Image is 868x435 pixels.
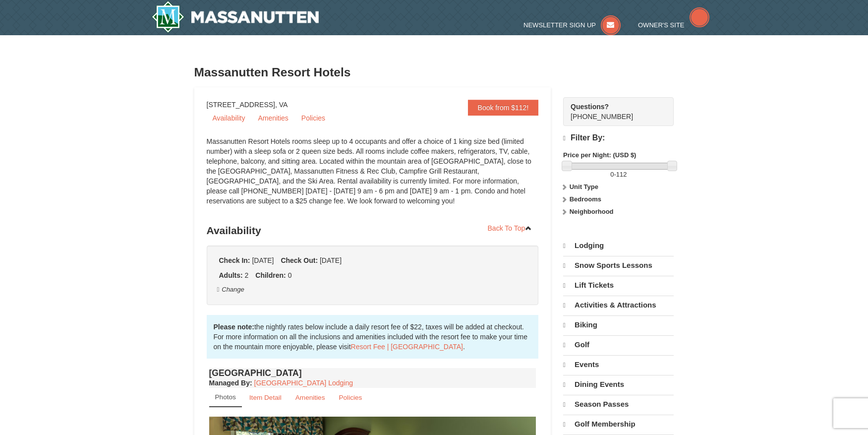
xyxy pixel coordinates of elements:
[209,368,536,378] h4: [GEOGRAPHIC_DATA]
[245,271,249,279] span: 2
[351,343,463,351] a: Resort Fee | [GEOGRAPHIC_DATA]
[219,271,243,279] strong: Adults:
[255,271,286,279] strong: Children:
[570,183,598,190] strong: Unit Type
[563,415,674,434] a: Golf Membership
[563,315,674,334] a: Biking
[638,21,709,29] a: Owner's Site
[570,195,601,203] strong: Bedrooms
[332,388,368,407] a: Policies
[281,256,318,264] strong: Check Out:
[295,111,331,125] a: Policies
[563,335,674,354] a: Golf
[207,111,251,125] a: Availability
[563,395,674,414] a: Season Passes
[563,256,674,275] a: Snow Sports Lessons
[616,171,627,178] span: 112
[481,221,539,236] a: Back To Top
[610,171,614,178] span: 0
[288,271,292,279] span: 0
[207,221,539,241] h3: Availability
[563,237,674,255] a: Lodging
[214,323,254,331] strong: Please note:
[209,379,252,387] strong: :
[152,1,319,33] a: Massanutten Resort
[638,21,685,29] span: Owner's Site
[563,355,674,374] a: Events
[252,256,274,264] span: [DATE]
[523,21,621,29] a: Newsletter Sign Up
[320,256,342,264] span: [DATE]
[571,102,656,121] span: [PHONE_NUMBER]
[209,379,250,387] span: Managed By
[563,133,674,143] h4: Filter By:
[243,388,288,407] a: Item Detail
[254,379,353,387] a: [GEOGRAPHIC_DATA] Lodging
[295,394,325,401] small: Amenities
[194,62,674,82] h3: Massanutten Resort Hotels
[570,208,614,215] strong: Neighborhood
[215,393,236,401] small: Photos
[217,284,245,295] button: Change
[563,151,636,159] strong: Price per Night: (USD $)
[571,103,609,111] strong: Questions?
[563,296,674,314] a: Activities & Attractions
[339,394,362,401] small: Policies
[252,111,294,125] a: Amenities
[523,21,596,29] span: Newsletter Sign Up
[563,276,674,295] a: Lift Tickets
[207,136,539,216] div: Massanutten Resort Hotels rooms sleep up to 4 occupants and offer a choice of 1 king size bed (li...
[289,388,332,407] a: Amenities
[249,394,282,401] small: Item Detail
[209,388,242,407] a: Photos
[207,315,539,359] div: the nightly rates below include a daily resort fee of $22, taxes will be added at checkout. For m...
[219,256,250,264] strong: Check In:
[563,375,674,394] a: Dining Events
[563,170,674,180] label: -
[152,1,319,33] img: Massanutten Resort Logo
[468,100,539,116] a: Book from $112!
